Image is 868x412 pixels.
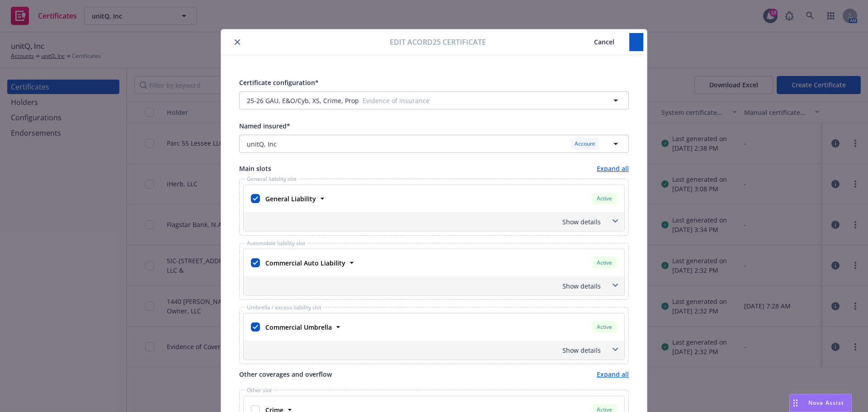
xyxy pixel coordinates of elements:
button: Nova Assist [789,394,852,412]
div: Account [570,138,599,149]
span: Certificate configuration* [239,78,319,87]
div: Drag to move [790,394,801,412]
div: Show details [244,276,624,295]
span: Active [595,194,613,203]
span: Automobile liability slot [245,241,307,246]
span: Main slots [239,164,271,173]
div: Show details [244,212,624,231]
span: Named insured* [239,122,290,130]
strong: General Liability [265,194,316,203]
div: Show details [245,281,601,291]
button: unitQ, IncAccount [239,135,629,153]
span: Evidence of Insurance [363,96,541,105]
strong: Commercial Umbrella [265,323,332,331]
span: General liability slot [245,176,298,182]
button: Cancel [579,33,629,51]
span: Other coverages and overflow [239,369,332,379]
span: Umbrella / excess liability slot [245,305,323,310]
span: 25-26 GAU, E&O/Cyb, XS, Crime, Prop [247,96,359,105]
button: close [232,37,243,47]
button: 25-26 GAU, E&O/Cyb, XS, Crime, PropEvidence of Insurance [239,91,629,109]
strong: Commercial Auto Liability [265,259,345,267]
div: Show details [245,217,601,227]
span: unitQ, Inc [247,139,277,149]
span: Active [595,323,613,331]
span: Edit Acord25 certificate [390,37,486,47]
div: Show details [244,341,624,360]
a: Expand all [597,164,629,173]
span: Nova Assist [808,399,844,407]
span: Cancel [594,38,614,46]
a: Expand all [597,369,629,379]
span: Other slot [245,388,274,393]
div: Show details [245,346,601,355]
span: Active [595,259,613,267]
button: Save [629,33,643,51]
